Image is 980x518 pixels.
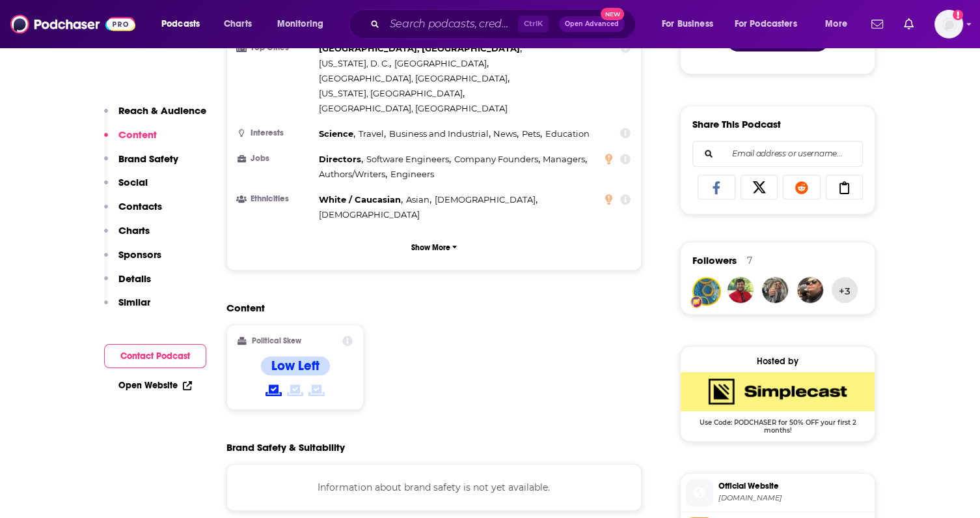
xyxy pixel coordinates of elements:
[104,152,178,177] button: Brand Safety
[319,43,520,53] span: [GEOGRAPHIC_DATA], [GEOGRAPHIC_DATA]
[703,141,852,166] input: Email address or username...
[104,200,162,224] button: Contacts
[435,194,536,205] span: [DEMOGRAPHIC_DATA]
[601,8,624,20] span: New
[10,12,135,36] img: Podchaser - Follow, Share and Rate Podcasts
[224,15,252,33] span: Charts
[686,479,869,506] a: Official Website[DOMAIN_NAME]
[118,152,178,165] p: Brand Safety
[394,58,487,68] span: [GEOGRAPHIC_DATA]
[161,15,200,33] span: Podcasts
[226,441,345,453] h2: Brand Safety & Suitability
[215,14,260,35] a: Charts
[319,152,363,167] span: ,
[783,175,821,199] a: Share on Reddit
[728,277,754,303] img: kurtlorenc
[735,15,797,33] span: For Podcasters
[934,10,963,38] img: User Profile
[104,176,148,200] button: Social
[118,224,150,237] p: Charts
[762,277,788,303] img: spudart
[359,126,386,141] span: ,
[406,194,429,205] span: Asian
[522,128,540,139] span: Pets
[319,41,522,56] span: ,
[226,464,642,511] div: Information about brand safety is not yet available.
[319,194,401,205] span: White / Caucasian
[559,16,625,32] button: Open AdvancedNew
[825,15,847,33] span: More
[694,278,720,304] a: articolate
[406,192,431,207] span: ,
[118,128,157,141] p: Content
[226,302,631,314] h2: Content
[493,128,517,139] span: News
[698,175,735,199] a: Share on Facebook
[268,14,340,35] button: open menu
[104,104,206,128] button: Reach & Audience
[653,14,729,35] button: open menu
[797,277,823,303] img: keithrconrad
[681,372,875,411] img: SimpleCast Deal: Use Code: PODCHASER for 50% OFF your first 2 months!
[747,255,752,266] div: 7
[319,103,508,113] span: [GEOGRAPHIC_DATA], [GEOGRAPHIC_DATA]
[366,154,449,164] span: Software Engineers
[953,10,963,20] svg: Add a profile image
[385,14,518,35] input: Search podcasts, credits, & more...
[319,73,508,83] span: [GEOGRAPHIC_DATA], [GEOGRAPHIC_DATA]
[389,128,489,139] span: Business and Industrial
[238,44,314,52] h3: Top Cities
[104,272,151,296] button: Details
[359,128,384,139] span: Travel
[832,277,858,303] button: +3
[692,118,781,130] h3: Share This Podcast
[319,71,510,86] span: ,
[238,195,314,203] h3: Ethnicities
[238,154,314,163] h3: Jobs
[238,235,631,259] button: Show More
[319,154,361,164] span: Directors
[690,295,703,308] img: User Badge Icon
[252,336,301,345] h2: Political Skew
[319,58,389,68] span: [US_STATE], D. C.
[543,154,585,164] span: Managers
[692,141,863,167] div: Search followers
[718,493,869,503] span: big-brains.simplecast.com
[454,152,540,167] span: ,
[319,192,403,207] span: ,
[319,126,355,141] span: ,
[899,13,919,35] a: Show notifications dropdown
[816,14,864,35] button: open menu
[662,15,713,33] span: For Business
[394,56,489,71] span: ,
[118,248,161,261] p: Sponsors
[104,224,150,248] button: Charts
[389,126,491,141] span: ,
[118,380,192,391] a: Open Website
[319,169,385,179] span: Authors/Writers
[718,480,869,492] span: Official Website
[692,254,737,266] span: Followers
[118,272,151,285] p: Details
[361,9,648,39] div: Search podcasts, credits, & more...
[118,200,162,212] p: Contacts
[545,128,590,139] span: Education
[681,356,875,367] div: Hosted by
[934,10,963,38] span: Logged in as angelahattar
[104,296,150,320] button: Similar
[454,154,538,164] span: Company Founders
[319,128,353,139] span: Science
[118,104,206,117] p: Reach & Audience
[319,167,387,182] span: ,
[104,128,157,152] button: Content
[522,126,542,141] span: ,
[866,13,888,35] a: Show notifications dropdown
[238,129,314,137] h3: Interests
[152,14,217,35] button: open menu
[271,358,320,374] h4: Low Left
[319,209,420,220] span: [DEMOGRAPHIC_DATA]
